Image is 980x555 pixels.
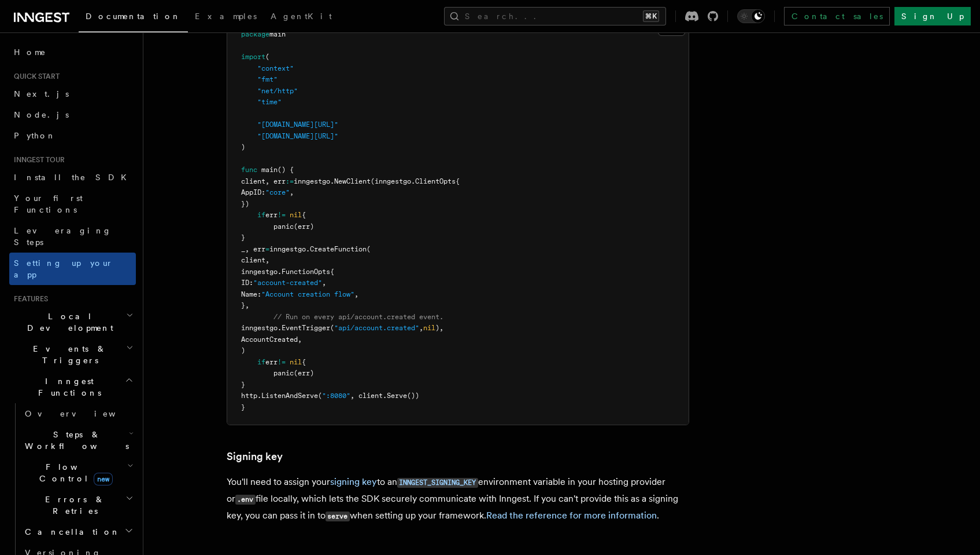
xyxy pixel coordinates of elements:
span: Local Development [9,311,126,334]
span: Flow Control [20,461,127,484]
kbd: ⌘K [643,10,659,22]
button: Local Development [9,306,136,338]
span: , [290,188,294,196]
span: "account-created" [253,279,322,287]
span: } [241,403,245,411]
span: panic [273,222,294,231]
a: AgentKit [264,3,339,31]
span: err [265,358,278,366]
span: Inngest tour [9,155,65,165]
span: inngestgo.FunctionOpts{ [241,268,334,276]
span: CreateFunction [310,245,367,253]
span: Next.js [14,89,69,98]
span: inngestgo. [294,177,334,185]
span: nil [423,324,435,332]
a: Signing key [227,448,283,465]
button: Search...⌘K [444,7,666,25]
span: // Run on every api/account.created event. [273,313,443,321]
span: (err) [294,222,314,231]
span: client, [241,256,269,264]
span: ID: [241,279,253,287]
span: Leveraging Steps [14,226,112,247]
span: if [257,211,265,219]
a: Documentation [79,3,188,32]
button: Cancellation [20,521,136,542]
span: ( [330,324,334,332]
span: inngestgo. [241,324,282,332]
span: , client. [350,392,387,400]
span: != [278,211,286,219]
span: Features [9,294,48,304]
span: import [241,53,265,61]
span: http. [241,392,261,400]
span: if [257,358,265,366]
span: , [322,279,326,287]
span: ()) [407,392,419,400]
code: serve [326,512,350,521]
a: Python [9,125,136,146]
a: Sign Up [894,7,971,25]
span: Quick start [9,72,60,81]
button: Toggle dark mode [737,9,765,23]
span: inngestgo. [269,245,310,253]
span: "time" [257,98,282,106]
a: Home [9,42,136,63]
a: Leveraging Steps [9,220,136,253]
span: "api/account.created" [334,324,419,332]
span: "net/http" [257,87,298,95]
a: Node.js [9,104,136,125]
span: _, err [241,245,265,253]
span: ( [318,392,322,400]
span: := [286,177,294,185]
span: "[DOMAIN_NAME][URL]" [257,132,338,140]
span: panic [273,369,294,377]
a: Overview [20,403,136,424]
span: Setting up your app [14,258,113,279]
code: .env [235,495,256,505]
span: func [241,166,257,174]
span: ListenAndServe [261,392,318,400]
span: { [302,211,306,219]
a: Examples [188,3,264,31]
span: Python [14,131,56,140]
span: nil [290,211,302,219]
span: ( [265,53,269,61]
a: Your first Functions [9,188,136,220]
a: Next.js [9,83,136,104]
span: new [94,473,113,485]
p: You'll need to assign your to an environment variable in your hosting provider or file locally, w... [227,474,689,524]
span: "[DOMAIN_NAME][URL]" [257,121,338,129]
span: EventTrigger [282,324,330,332]
span: != [278,358,286,366]
span: Steps & Workflows [20,429,129,452]
a: INNGEST_SIGNING_KEY [397,476,478,487]
span: Your first Functions [14,193,83,214]
span: , [354,290,358,298]
a: Contact sales [784,7,890,25]
span: Examples [195,12,257,21]
a: Read the reference for more information [486,510,657,521]
span: ) [241,346,245,355]
a: Setting up your app [9,253,136,285]
span: Cancellation [20,526,120,538]
span: Documentation [86,12,181,21]
button: Inngest Functions [9,371,136,403]
span: ) [241,143,245,151]
a: signing key [330,476,377,487]
span: } [241,233,245,242]
span: (err) [294,369,314,377]
span: "Account creation flow" [261,290,354,298]
span: "core" [265,188,290,196]
span: package [241,30,269,38]
span: Inngest Functions [9,375,125,399]
span: = [265,245,269,253]
button: Flow Controlnew [20,457,136,489]
span: ), [435,324,443,332]
button: Events & Triggers [9,338,136,371]
span: ":8080" [322,392,350,400]
span: Install the SDK [14,173,134,182]
span: Overview [25,409,144,418]
span: Name: [241,290,261,298]
span: }) [241,200,249,208]
span: NewClient [334,177,371,185]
